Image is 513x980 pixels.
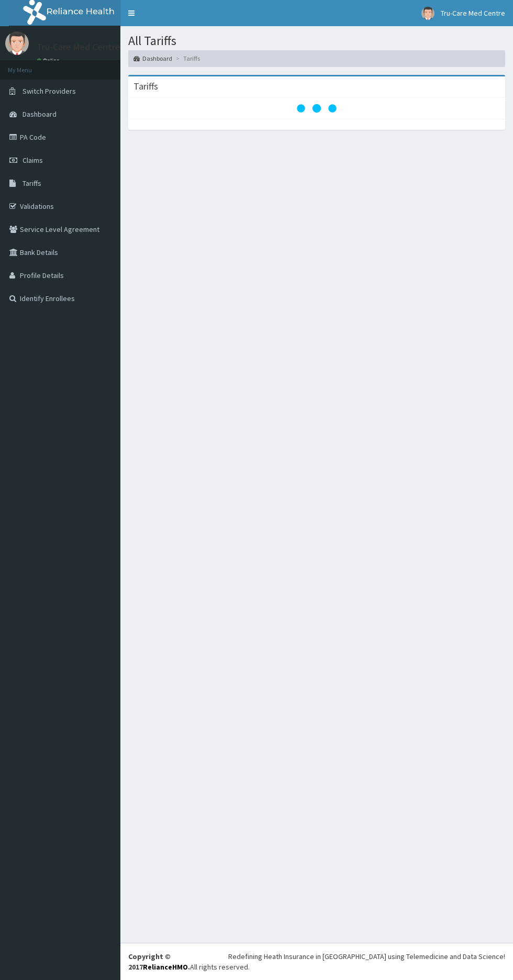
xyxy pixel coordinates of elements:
svg: audio-loading [296,87,338,129]
span: Claims [23,155,43,165]
a: Online [37,57,62,64]
div: Redefining Heath Insurance in [GEOGRAPHIC_DATA] using Telemedicine and Data Science! [228,951,505,962]
a: RelianceHMO [143,962,188,972]
span: Tariffs [23,179,41,188]
h1: All Tariffs [128,34,505,48]
img: User Image [5,31,29,55]
span: Dashboard [23,109,57,119]
p: Tru-Care Med Centre [37,42,120,52]
footer: All rights reserved. [120,943,513,980]
strong: Copyright © 2017 . [128,952,190,972]
h3: Tariffs [133,82,158,91]
span: Tru-Care Med Centre [441,8,505,18]
img: User Image [421,7,434,20]
span: Switch Providers [23,86,76,96]
a: Dashboard [133,54,172,63]
li: Tariffs [173,54,200,63]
